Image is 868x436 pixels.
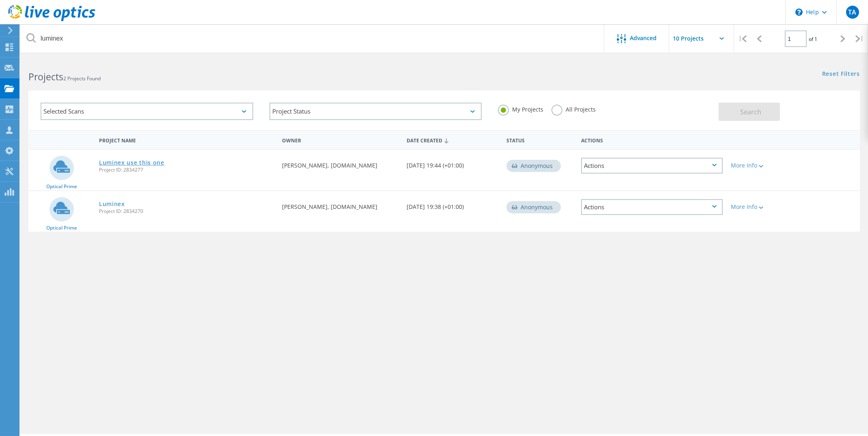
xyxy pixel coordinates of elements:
span: Project ID: 2834277 [99,168,274,172]
a: Live Optics Dashboard [8,17,95,23]
a: Luminex [99,201,125,207]
svg: \n [795,9,803,16]
span: Search [740,107,761,116]
div: [DATE] 19:44 (+01:00) [403,150,502,176]
div: Owner [278,132,403,147]
div: Project Name [95,132,278,147]
div: Status [502,132,577,147]
button: Search [719,103,780,121]
a: Reset Filters [822,71,860,78]
b: Projects [28,70,63,83]
input: Search projects by name, owner, ID, company, etc [20,24,605,53]
span: Project ID: 2834270 [99,209,274,214]
div: Anonymous [506,160,561,172]
div: | [734,24,751,53]
div: | [851,24,868,53]
label: All Projects [551,105,596,112]
div: Actions [581,199,723,215]
span: 2 Projects Found [63,75,101,82]
div: Anonymous [506,201,561,213]
div: Selected Scans [41,103,253,120]
a: Luminex use this one [99,160,164,165]
div: More Info [731,204,789,210]
span: Optical Prime [46,226,77,230]
div: [PERSON_NAME], [DOMAIN_NAME] [278,191,403,218]
label: My Projects [498,105,543,112]
div: [DATE] 19:38 (+01:00) [403,191,502,218]
div: Project Status [269,103,482,120]
div: Actions [577,132,727,147]
div: [PERSON_NAME], [DOMAIN_NAME] [278,150,403,176]
span: of 1 [809,36,817,43]
div: Actions [581,158,723,174]
div: Date Created [403,132,502,148]
span: Advanced [630,35,657,41]
span: TA [848,9,856,15]
div: More Info [731,163,789,168]
span: Optical Prime [46,184,77,189]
